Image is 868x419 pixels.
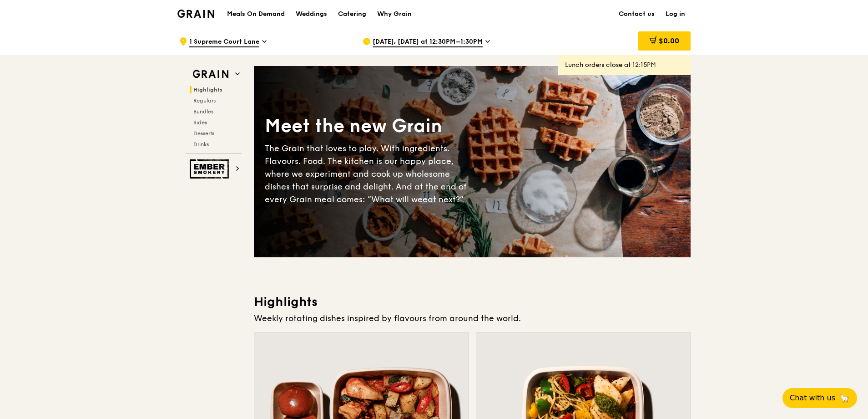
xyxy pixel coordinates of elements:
[265,142,472,206] div: The Grain that loves to play. With ingredients. Flavours. Food. The kitchen is our happy place, w...
[193,87,222,93] span: Highlights
[265,114,472,138] div: Meet the new Grain
[290,0,333,28] a: Weddings
[565,61,683,70] div: Lunch orders close at 12:15PM
[333,0,372,28] a: Catering
[377,0,412,28] div: Why Grain
[782,388,857,408] button: Chat with us🦙
[373,37,483,47] span: [DATE], [DATE] at 12:30PM–1:30PM
[660,0,691,28] a: Log in
[177,10,214,18] img: Grain
[227,10,285,19] h1: Meals On Demand
[193,119,207,126] span: Sides
[839,393,850,404] span: 🦙
[193,130,214,137] span: Desserts
[190,66,232,82] img: Grain web logo
[790,393,835,404] span: Chat with us
[338,0,366,28] div: Catering
[296,0,327,28] div: Weddings
[372,0,417,28] a: Why Grain
[254,294,691,310] h3: Highlights
[423,194,464,204] span: eat next?”
[193,141,209,148] span: Drinks
[254,312,691,325] div: Weekly rotating dishes inspired by flavours from around the world.
[190,159,232,179] img: Ember Smokery web logo
[613,0,660,28] a: Contact us
[659,36,679,45] span: $0.00
[193,97,216,104] span: Regulars
[193,108,213,115] span: Bundles
[189,37,259,47] span: 1 Supreme Court Lane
